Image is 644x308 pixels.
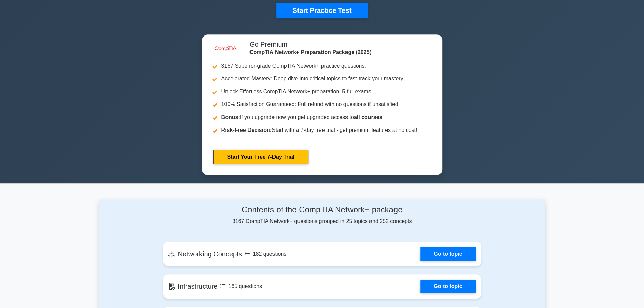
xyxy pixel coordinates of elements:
[276,3,367,18] button: Start Practice Test
[420,247,476,261] a: Go to topic
[213,150,308,164] a: Start Your Free 7-Day Trial
[420,280,476,293] a: Go to topic
[163,205,481,226] div: 3167 CompTIA Network+ questions grouped in 25 topics and 252 concepts
[163,205,481,215] h4: Contents of the CompTIA Network+ package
